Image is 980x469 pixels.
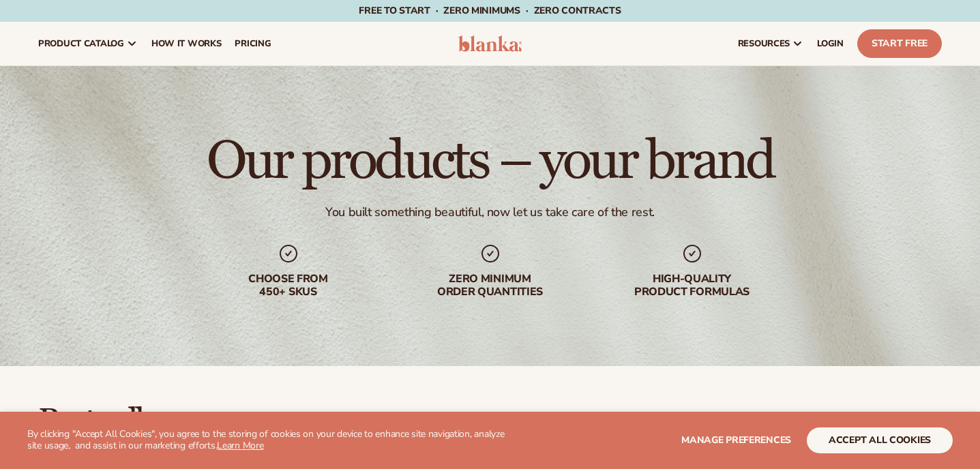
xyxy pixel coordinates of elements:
span: Manage preferences [681,434,791,447]
span: How It Works [151,38,222,49]
a: pricing [228,22,278,65]
a: resources [731,22,810,65]
a: How It Works [145,22,228,65]
div: You built something beautiful, now let us take care of the rest. [325,205,655,220]
span: product catalog [38,38,124,49]
h2: Best sellers [38,404,402,440]
button: Manage preferences [681,427,791,453]
a: LOGIN [810,22,850,65]
span: Free to start · ZERO minimums · ZERO contracts [359,4,621,17]
img: logo [458,35,522,52]
a: Learn More [217,439,263,452]
div: Choose from 450+ Skus [201,273,376,299]
span: LOGIN [817,38,844,49]
a: product catalog [31,22,145,65]
span: pricing [235,38,271,49]
h1: Our products – your brand [207,134,773,188]
span: resources [738,38,790,49]
div: High-quality product formulas [605,273,779,299]
p: By clicking "Accept All Cookies", you agree to the storing of cookies on your device to enhance s... [27,429,511,452]
div: Zero minimum order quantities [403,273,578,299]
a: Start Free [857,29,942,58]
button: accept all cookies [807,427,953,453]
